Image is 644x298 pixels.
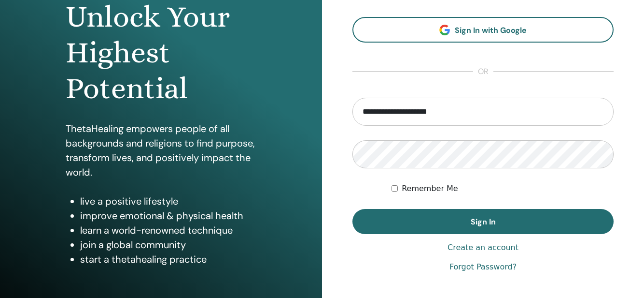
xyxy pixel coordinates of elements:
li: join a global community [80,238,256,252]
li: live a positive lifestyle [80,194,256,209]
a: Forgot Password? [449,261,517,273]
li: start a thetahealing practice [80,252,256,267]
p: ThetaHealing empowers people of all backgrounds and religions to find purpose, transform lives, a... [66,121,256,179]
button: Sign In [352,209,614,234]
a: Sign In with Google [352,17,614,43]
label: Remember Me [402,183,458,194]
a: Create an account [448,242,518,253]
span: or [473,66,493,77]
span: Sign In [471,217,496,227]
li: learn a world-renowned technique [80,223,256,238]
li: improve emotional & physical health [80,209,256,223]
span: Sign In with Google [455,25,527,35]
div: Keep me authenticated indefinitely or until I manually logout [392,183,614,194]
